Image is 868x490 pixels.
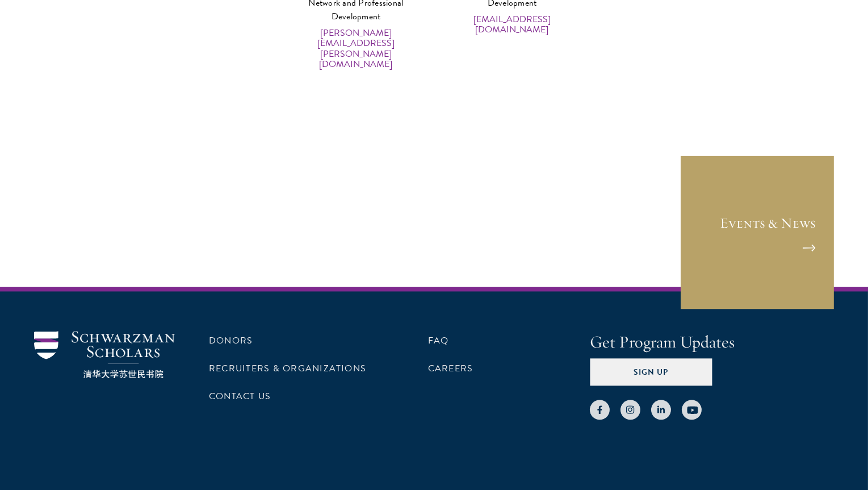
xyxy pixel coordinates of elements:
a: FAQ [428,334,449,347]
a: [EMAIL_ADDRESS][DOMAIN_NAME] [446,14,579,35]
a: Events & News [681,156,834,309]
a: Contact Us [209,390,271,403]
a: Donors [209,334,253,347]
a: Careers [428,362,473,375]
a: Recruiters & Organizations [209,362,366,375]
a: [PERSON_NAME][EMAIL_ADDRESS][PERSON_NAME][DOMAIN_NAME] [290,28,423,70]
h4: Get Program Updates [590,331,834,354]
img: Schwarzman Scholars [34,331,175,378]
button: Sign Up [590,358,712,386]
